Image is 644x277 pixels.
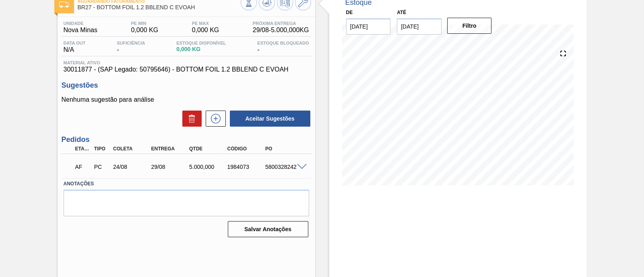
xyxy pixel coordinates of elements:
[447,18,492,34] button: Filtro
[263,164,305,170] div: 5800328242
[225,164,267,170] div: 1984073
[131,21,159,26] span: PE MIN
[62,81,311,90] h3: Sugestões
[64,41,86,45] span: Data out
[253,21,309,26] span: Próxima Entrega
[226,110,311,127] div: Aceitar Sugestões
[64,60,309,65] span: Material ativo
[149,146,191,152] div: Entrega
[178,111,202,127] div: Excluir Sugestões
[346,18,391,35] input: dd/mm/yyyy
[255,41,311,53] div: -
[131,27,159,34] span: 0,000 KG
[397,18,442,35] input: dd/mm/yyyy
[397,10,406,15] label: Até
[257,41,309,45] span: Estoque Bloqueado
[92,146,111,152] div: Tipo
[192,27,219,34] span: 0,000 KG
[187,146,229,152] div: Qtde
[115,41,147,53] div: -
[59,2,69,8] img: Ícone
[176,46,226,52] span: 0,000 KG
[62,96,311,103] p: Nenhuma sugestão para análise
[202,111,226,127] div: Nova sugestão
[92,164,111,170] div: Pedido de Compra
[78,4,241,10] span: BR27 - BOTTOM FOIL 1.2 BBLEND C EVOAH
[62,135,311,144] h3: Pedidos
[73,146,93,152] div: Etapa
[111,146,153,152] div: Coleta
[75,164,91,170] p: AF
[64,27,97,34] span: Nova Minas
[263,146,305,152] div: PO
[149,164,191,170] div: 29/08/2025
[230,111,310,127] button: Aceitar Sugestões
[111,164,153,170] div: 24/08/2025
[187,164,229,170] div: 5.000,000
[64,66,309,73] span: 30011877 - (SAP Legado: 50795646) - BOTTOM FOIL 1.2 BBLEND C EVOAH
[64,21,97,26] span: Unidade
[64,178,309,190] label: Anotações
[62,41,88,53] div: N/A
[253,27,309,34] span: 29/08 - 5.000,000 KG
[192,21,219,26] span: PE MAX
[228,221,308,237] button: Salvar Anotações
[346,10,353,15] label: De
[73,158,93,176] div: Aguardando Faturamento
[176,41,226,45] span: Estoque Disponível
[117,41,145,45] span: Suficiência
[225,146,267,152] div: Código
